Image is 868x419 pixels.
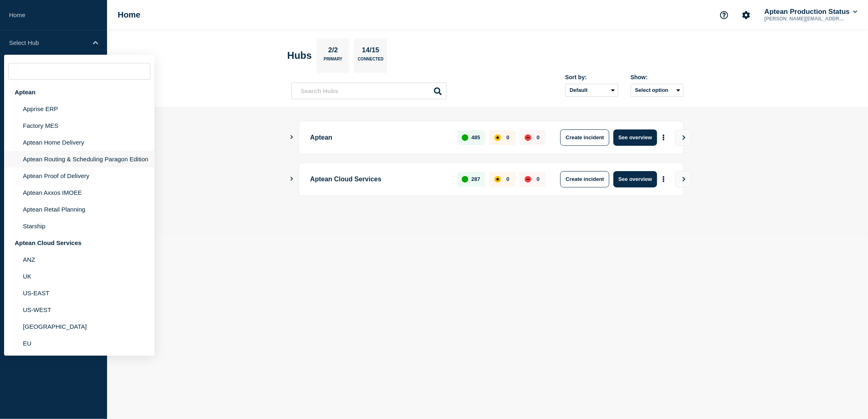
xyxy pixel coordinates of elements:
p: Aptean Cloud Services [310,171,448,187]
button: Select option [631,84,684,97]
li: Aptean Axxos IMOEE [4,184,154,201]
p: 287 [472,176,481,182]
p: 14/15 [359,46,383,57]
p: Connected [358,57,383,65]
li: Factory MES [4,117,154,134]
button: View [675,129,691,146]
li: US-WEST [4,301,154,318]
div: down [525,176,531,183]
li: [GEOGRAPHIC_DATA] [4,318,154,335]
p: 0 [537,134,539,140]
p: 0 [506,134,509,140]
li: Aptean Retail Planning [4,201,154,218]
h1: Home [118,10,141,20]
p: 485 [472,134,481,140]
input: Search Hubs [291,82,447,99]
p: Select Hub [9,39,87,46]
div: affected [494,134,501,141]
div: up [462,176,468,183]
select: Sort by [565,84,618,97]
p: 0 [537,176,539,182]
button: Support [716,7,733,24]
button: See overview [613,171,657,187]
li: Aptean Proof of Delivery [4,167,154,184]
div: affected [494,176,501,183]
button: Create incident [560,171,609,187]
li: Apprise ERP [4,100,154,117]
li: US-EAST [4,285,154,301]
div: down [525,134,531,141]
button: Show Connected Hubs [290,176,294,182]
p: Primary [324,57,342,65]
div: Show: [631,74,684,80]
li: Aptean Home Delivery [4,134,154,151]
div: up [462,134,468,141]
li: Starship [4,218,154,234]
button: See overview [613,129,657,146]
li: ANZ [4,251,154,268]
div: Aptean [4,84,154,100]
button: Create incident [560,129,609,146]
button: Show Connected Hubs [290,134,294,140]
li: EU [4,335,154,352]
div: Sort by: [565,74,618,80]
button: View [675,171,691,187]
p: 0 [506,176,509,182]
button: Aptean Production Status [763,8,859,16]
p: [PERSON_NAME][EMAIL_ADDRESS][DOMAIN_NAME] [763,16,848,22]
button: More actions [658,130,669,145]
div: Aptean Cloud Services [4,234,154,251]
h2: Hubs [287,50,312,61]
button: Account settings [738,7,755,24]
li: UK [4,268,154,285]
button: More actions [658,172,669,187]
li: Aptean Routing & Scheduling Paragon Edition [4,151,154,167]
p: Aptean [310,129,448,146]
p: 2/2 [325,46,341,57]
